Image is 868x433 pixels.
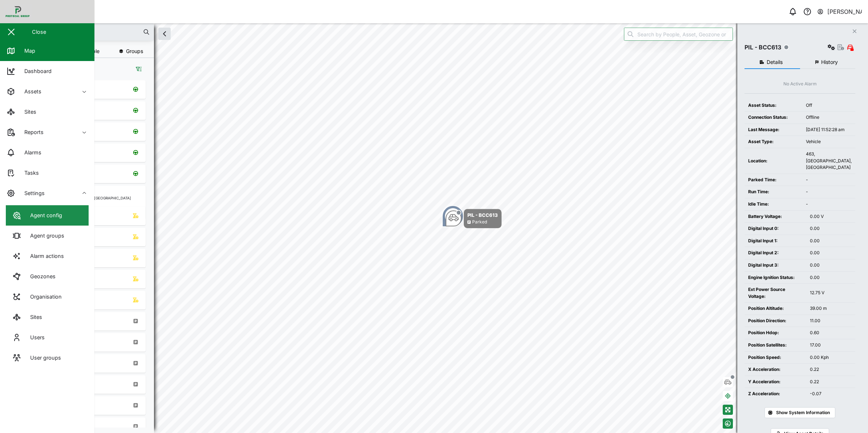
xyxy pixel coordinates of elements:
div: Ext Power Source Voltage: [748,286,803,300]
div: Asset Type: [748,138,799,145]
span: Groups [126,49,143,54]
div: -0.07 [810,390,852,397]
div: Map [19,47,35,55]
div: 0.60 [810,329,852,336]
div: Sites [19,108,36,116]
div: Z Acceleration: [748,390,803,397]
div: 0.00 [810,262,852,269]
div: Vehicle [806,138,852,145]
div: 12.75 V [810,290,852,296]
div: Sites [25,313,42,321]
div: Position Hdop: [748,329,803,336]
div: Position Satellites: [748,342,803,349]
div: 17.00 [810,342,852,349]
input: Search by People, Asset, Geozone or Place [624,28,733,41]
div: PIL - BCC613 [745,43,781,52]
div: Agent groups [25,232,64,240]
div: 0.00 Kph [810,354,852,361]
div: 0.22 [810,379,852,385]
div: Battery Voltage: [748,213,803,220]
div: Offline [806,114,852,121]
div: 463, [GEOGRAPHIC_DATA], [GEOGRAPHIC_DATA] [806,151,852,171]
div: Close [32,28,46,36]
div: Users [25,333,45,341]
div: 0.22 [810,366,852,373]
div: [DATE] 11:52:28 am [806,126,852,133]
div: Position Altitude: [748,305,803,312]
div: Digital Input 1: [748,238,803,244]
span: History [821,60,838,65]
div: Parked [472,219,487,226]
img: Main Logo [4,4,98,20]
div: Position Speed: [748,354,803,361]
div: - [806,177,852,183]
div: Digital Input 0: [748,225,803,232]
a: Alarm actions [6,246,89,266]
div: PIL - BCC613 [467,211,498,219]
div: Alarm actions [25,252,64,260]
button: [PERSON_NAME] [817,7,862,17]
div: Run Time: [748,189,799,195]
a: Agent config [6,205,89,226]
div: Asset Status: [748,102,799,109]
div: Dashboard [19,67,52,75]
div: [PERSON_NAME] [827,7,862,16]
div: Agent config [25,211,62,219]
div: Geozones [25,272,56,280]
div: Last Message: [748,126,799,133]
div: 0.00 V [810,213,852,220]
div: Tasks [19,169,39,177]
div: 39.00 m [810,305,852,312]
div: Assets [19,88,41,96]
div: Off [806,102,852,109]
div: 0.00 [810,238,852,244]
div: Alarms [19,149,41,157]
a: User groups [6,348,89,368]
div: Map marker [442,205,464,227]
div: Map marker [446,209,502,228]
a: Organisation [6,287,89,307]
div: Digital Input 2: [748,250,803,256]
div: Engine Ignition Status: [748,274,803,281]
div: No Active Alarm [783,81,817,88]
div: Position Direction: [748,317,803,324]
button: Show System Information [764,407,835,418]
span: Show System Information [776,408,830,418]
a: Users [6,327,89,348]
div: Parked Time: [748,177,799,183]
div: Settings [19,189,45,197]
div: Reports [19,128,44,136]
div: Idle Time: [748,201,799,208]
div: Digital Input 3: [748,262,803,269]
div: Connection Status: [748,114,799,121]
div: 0.00 [810,274,852,281]
div: Location: [748,158,799,165]
div: - [806,189,852,195]
div: - [806,201,852,208]
div: 0.00 [810,250,852,256]
span: Details [767,60,783,65]
a: Agent groups [6,226,89,246]
a: Geozones [6,266,89,287]
div: 11.00 [810,317,852,324]
div: 0.00 [810,225,852,232]
div: Organisation [25,293,62,301]
div: Y Acceleration: [748,379,803,385]
div: X Acceleration: [748,366,803,373]
a: Sites [6,307,89,327]
div: User groups [25,354,61,362]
